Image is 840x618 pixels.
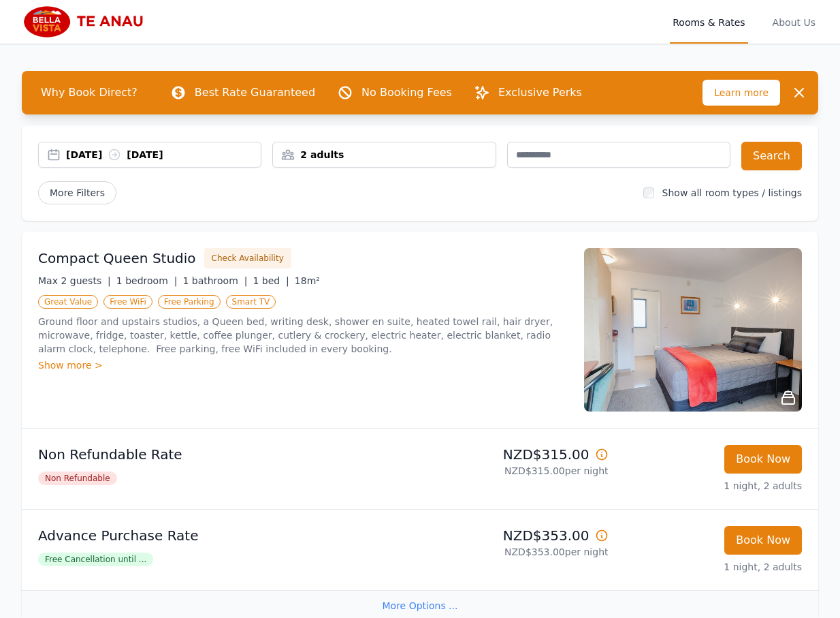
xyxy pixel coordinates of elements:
p: NZD$353.00 [425,526,609,545]
p: Ground floor and upstairs studios, a Queen bed, writing desk, shower en suite, heated towel rail,... [38,315,568,356]
label: Show all room types / listings [662,187,802,198]
span: Free Parking [158,295,221,309]
p: Best Rate Guaranteed [195,84,315,101]
span: Why Book Direct? [30,79,148,106]
span: Non Refundable [38,472,117,485]
p: NZD$315.00 [425,445,609,464]
span: 1 bedroom | [116,275,178,286]
div: Show more > [38,358,568,372]
span: 1 bed | [253,275,289,286]
p: NZD$315.00 per night [425,464,609,478]
span: Max 2 guests | [38,275,111,286]
button: Book Now [724,445,802,474]
span: More Filters [38,181,116,204]
button: Check Availability [204,248,291,268]
button: Book Now [724,526,802,555]
div: [DATE] [DATE] [66,148,261,161]
div: 2 adults [273,148,495,161]
span: 1 bathroom | [182,275,247,286]
p: Non Refundable Rate [38,445,415,464]
span: Great Value [38,295,98,309]
span: Smart TV [226,295,276,309]
span: Learn more [702,80,780,106]
h3: Compact Queen Studio [38,249,196,268]
button: Search [741,142,802,170]
p: NZD$353.00 per night [425,545,609,559]
span: 18m² [295,275,320,286]
p: 1 night, 2 adults [619,560,803,574]
p: No Booking Fees [361,84,452,101]
p: 1 night, 2 adults [619,479,803,493]
span: Free WiFi [103,295,152,309]
span: Free Cancellation until ... [38,553,153,566]
p: Advance Purchase Rate [38,526,415,545]
img: Bella Vista Te Anau [22,5,153,38]
p: Exclusive Perks [498,84,582,101]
